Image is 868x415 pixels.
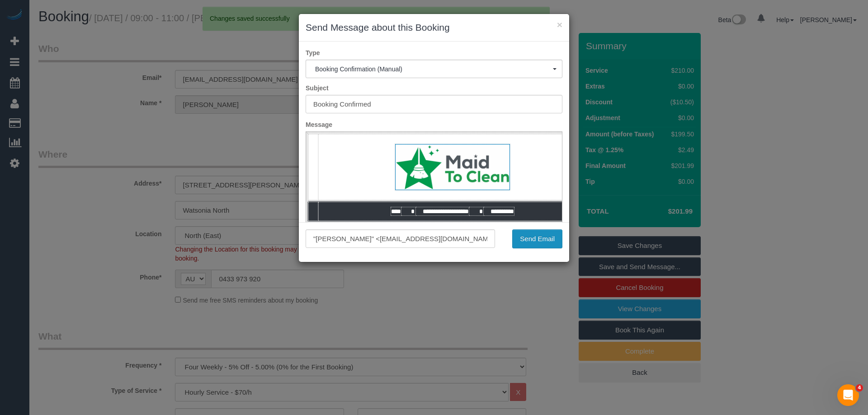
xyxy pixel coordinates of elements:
iframe: Intercom live chat [837,384,859,406]
button: Booking Confirmation (Manual) [306,60,562,78]
button: Send Email [512,229,562,248]
input: Subject [306,95,562,113]
label: Subject [299,84,569,93]
h3: Send Message about this Booking [306,21,562,34]
label: Message [299,120,569,129]
iframe: Rich Text Editor, editor1 [306,132,562,273]
button: × [557,20,562,29]
label: Type [299,48,569,57]
span: 4 [856,384,863,392]
span: Booking Confirmation (Manual) [315,65,553,73]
